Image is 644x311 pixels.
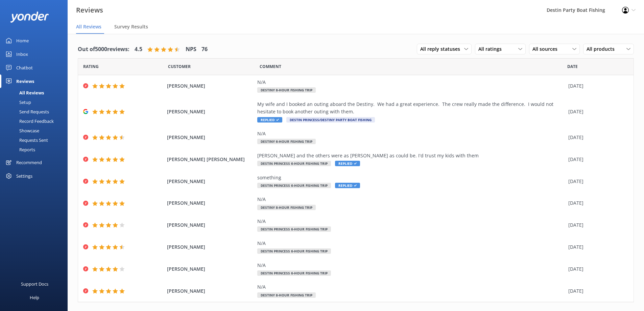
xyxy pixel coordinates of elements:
[568,82,625,90] div: [DATE]
[4,88,44,97] div: All Reviews
[167,108,254,115] span: [PERSON_NAME]
[4,145,35,154] div: Reports
[16,61,33,74] div: Chatbot
[4,97,31,107] div: Setup
[257,117,282,123] span: Replied
[4,97,68,107] a: Setup
[257,226,331,232] span: Destin Princess 6-Hour Fishing Trip
[257,161,331,166] span: Destin Princess 6-Hour Fishing Trip
[167,82,254,90] span: [PERSON_NAME]
[167,221,254,229] span: [PERSON_NAME]
[257,139,316,144] span: Destiny 6-Hour Fishing Trip
[30,291,39,304] div: Help
[76,5,103,16] h3: Reviews
[532,45,562,53] span: All sources
[186,45,196,54] h4: NPS
[167,156,254,163] span: [PERSON_NAME] [PERSON_NAME]
[83,63,99,70] span: Date
[16,169,32,183] div: Settings
[4,107,68,116] a: Send Requests
[257,270,331,276] span: Destin Princess 6-Hour Fishing Trip
[286,117,375,123] span: Destin Princess/Destiny Party Boat Fishing
[257,218,565,225] div: N/A
[10,12,49,23] img: yonder-white-logo.png
[4,116,54,126] div: Record Feedback
[167,178,254,185] span: [PERSON_NAME]
[257,87,316,93] span: Destiny 8-Hour Fishing Trip
[257,130,565,137] div: N/A
[4,116,68,126] a: Record Feedback
[167,243,254,251] span: [PERSON_NAME]
[201,45,208,54] h4: 76
[257,196,565,203] div: N/A
[478,45,506,53] span: All ratings
[568,265,625,273] div: [DATE]
[568,243,625,251] div: [DATE]
[568,156,625,163] div: [DATE]
[257,152,565,159] div: [PERSON_NAME] and the others were as [PERSON_NAME] as could be. I'd trust my kids with them
[16,156,42,169] div: Recommend
[4,126,68,135] a: Showcase
[335,183,360,188] span: Replied
[567,63,578,70] span: Date
[21,277,48,291] div: Support Docs
[257,183,331,188] span: Destin Princess 6-Hour Fishing Trip
[257,205,316,210] span: Destiny 8-Hour Fishing Trip
[167,199,254,207] span: [PERSON_NAME]
[4,135,48,145] div: Requests Sent
[4,145,68,154] a: Reports
[587,45,619,53] span: All products
[568,221,625,229] div: [DATE]
[16,47,28,61] div: Inbox
[257,240,565,247] div: N/A
[167,134,254,141] span: [PERSON_NAME]
[4,107,49,116] div: Send Requests
[16,74,34,88] div: Reviews
[257,101,565,116] div: My wife and I booked an outing aboard the Destiny. We had a great experience. The crew really mad...
[568,178,625,185] div: [DATE]
[4,126,39,135] div: Showcase
[135,45,142,54] h4: 4.5
[420,45,464,53] span: All reply statuses
[257,283,565,291] div: N/A
[335,161,360,166] span: Replied
[257,248,331,254] span: Destin Princess 6-Hour Fishing Trip
[568,199,625,207] div: [DATE]
[568,108,625,115] div: [DATE]
[568,287,625,295] div: [DATE]
[76,23,101,30] span: All Reviews
[167,287,254,295] span: [PERSON_NAME]
[114,23,148,30] span: Survey Results
[168,63,191,70] span: Date
[257,262,565,269] div: N/A
[78,45,129,54] h4: Out of 5000 reviews:
[4,88,68,97] a: All Reviews
[167,265,254,273] span: [PERSON_NAME]
[257,292,316,298] span: Destiny 8-Hour Fishing Trip
[568,134,625,141] div: [DATE]
[257,174,565,181] div: something
[257,79,565,86] div: N/A
[260,63,281,70] span: Question
[4,135,68,145] a: Requests Sent
[16,34,29,47] div: Home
